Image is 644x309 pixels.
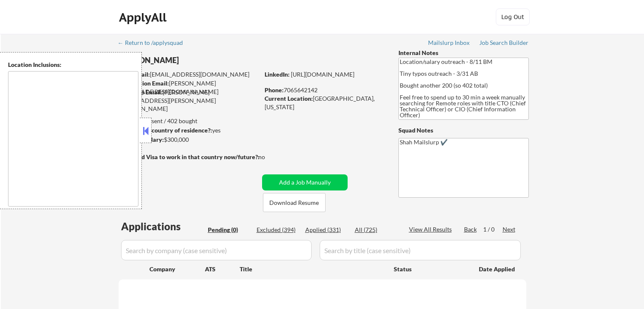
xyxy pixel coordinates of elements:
[394,261,467,276] div: Status
[8,61,138,69] div: Location Inclusions:
[119,153,260,160] strong: Will need Visa to work in that country now/future?:
[398,126,529,135] div: Squad Notes
[305,226,348,234] div: Applied (331)
[119,10,169,25] div: ApplyAll
[464,225,478,234] div: Back
[479,39,529,48] a: Job Search Builder
[119,70,259,79] div: [EMAIL_ADDRESS][DOMAIN_NAME]
[118,117,259,125] div: 331 sent / 402 bought
[483,225,503,234] div: 1 / 0
[479,265,516,273] div: Date Applied
[258,153,282,161] div: no
[496,8,530,25] button: Log Out
[263,193,326,212] button: Download Resume
[409,225,454,234] div: View All Results
[257,226,299,234] div: Excluded (394)
[118,127,212,134] strong: Can work in country of residence?:
[121,221,205,232] div: Applications
[265,86,284,94] strong: Phone:
[291,71,354,78] a: [URL][DOMAIN_NAME]
[265,94,384,111] div: [GEOGRAPHIC_DATA], [US_STATE]
[428,40,470,46] div: Mailslurp Inbox
[118,40,191,46] div: ← Return to /applysquad
[240,265,386,273] div: Title
[119,55,293,66] div: [PERSON_NAME]
[118,126,257,135] div: yes
[355,226,397,234] div: All (725)
[428,39,470,48] a: Mailslurp Inbox
[121,240,312,260] input: Search by company (case sensitive)
[118,39,191,48] a: ← Return to /applysquad
[119,79,259,96] div: [PERSON_NAME][EMAIL_ADDRESS][DOMAIN_NAME]
[265,71,290,78] strong: LinkedIn:
[320,240,521,260] input: Search by title (case sensitive)
[119,88,259,113] div: [PERSON_NAME][EMAIL_ADDRESS][PERSON_NAME][DOMAIN_NAME]
[149,265,205,273] div: Company
[398,49,529,57] div: Internal Notes
[205,265,240,273] div: ATS
[262,174,348,190] button: Add a Job Manually
[118,135,259,144] div: $300,000
[479,40,529,46] div: Job Search Builder
[503,225,516,234] div: Next
[265,95,313,102] strong: Current Location:
[208,226,250,234] div: Pending (0)
[265,86,384,94] div: 7065642142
